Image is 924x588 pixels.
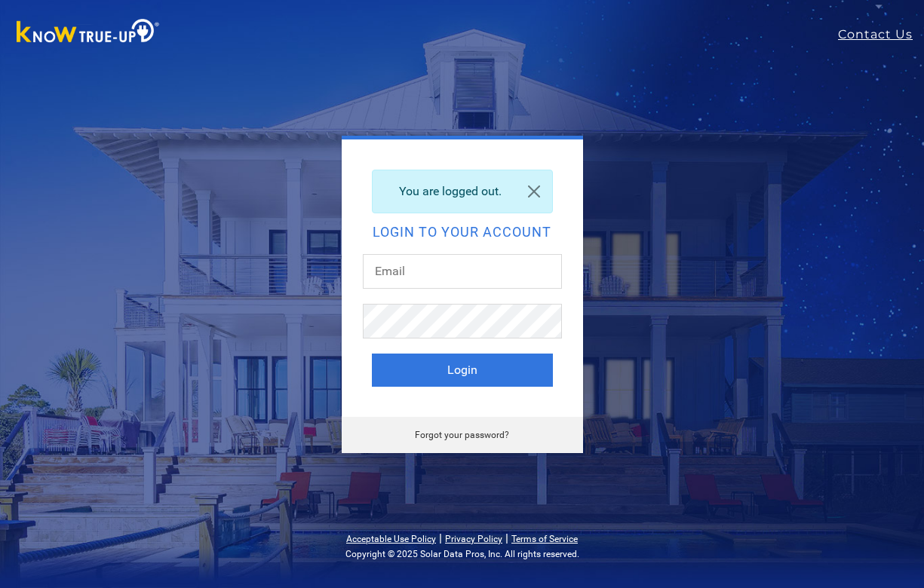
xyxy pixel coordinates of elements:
[439,531,442,545] span: |
[9,16,167,50] img: Know True-Up
[415,430,509,440] a: Forgot your password?
[505,531,508,545] span: |
[372,225,553,239] h2: Login to your account
[346,534,436,544] a: Acceptable Use Policy
[363,254,562,289] input: Email
[511,534,578,544] a: Terms of Service
[372,354,553,387] button: Login
[516,170,552,213] a: Close
[838,26,924,44] a: Contact Us
[445,534,502,544] a: Privacy Policy
[372,170,553,213] div: You are logged out.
